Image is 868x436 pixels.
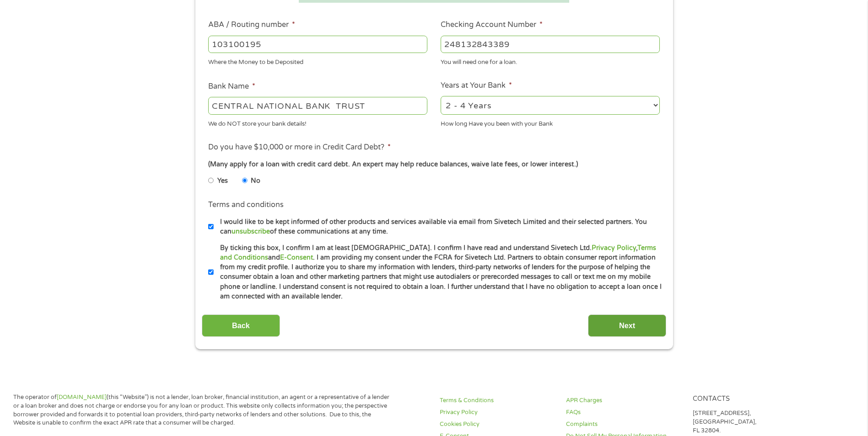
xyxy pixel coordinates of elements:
[566,396,681,405] a: APR Charges
[441,55,660,67] div: You will need one for a loan.
[13,393,393,428] p: The operator of (this “Website”) is not a lender, loan broker, financial institution, an agent or...
[208,20,295,30] label: ABA / Routing number
[232,228,270,235] a: unsubscribe
[208,82,255,91] label: Bank Name
[202,314,280,337] input: Back
[440,420,555,429] a: Cookies Policy
[566,408,681,417] a: FAQs
[693,409,808,435] p: [STREET_ADDRESS], [GEOGRAPHIC_DATA], FL 32804.
[441,116,660,128] div: How long Have you been with your Bank
[208,55,427,67] div: Where the Money to be Deposited
[693,395,808,404] h4: Contacts
[440,408,555,417] a: Privacy Policy
[57,393,107,401] a: [DOMAIN_NAME]
[208,160,659,170] div: (Many apply for a loan with credit card debt. An expert may help reduce balances, waive late fees...
[280,254,313,261] a: E-Consent
[220,244,656,261] a: Terms and Conditions
[251,176,260,186] label: No
[214,217,663,237] label: I would like to be kept informed of other products and services available via email from Sivetech...
[441,36,660,53] input: 345634636
[588,314,666,337] input: Next
[566,420,681,429] a: Complaints
[440,396,555,405] a: Terms & Conditions
[208,200,284,210] label: Terms and conditions
[208,143,391,152] label: Do you have $10,000 or more in Credit Card Debt?
[208,36,427,53] input: 263177916
[441,20,543,30] label: Checking Account Number
[441,81,512,90] label: Years at Your Bank
[208,116,427,128] div: We do NOT store your bank details!
[592,244,636,252] a: Privacy Policy
[214,243,663,302] label: By ticking this box, I confirm I am at least [DEMOGRAPHIC_DATA]. I confirm I have read and unders...
[217,176,228,186] label: Yes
